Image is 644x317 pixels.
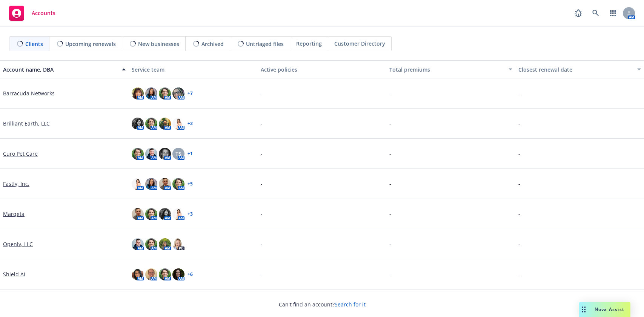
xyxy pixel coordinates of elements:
img: photo [159,208,171,220]
div: Account name, DBA [3,66,117,74]
div: Closest renewal date [518,66,633,74]
img: photo [145,148,157,160]
img: photo [145,87,157,100]
img: photo [159,118,171,130]
img: photo [172,268,184,280]
a: Curo Pet Care [3,150,38,158]
div: Service team [132,66,254,74]
span: - [389,210,391,218]
div: Drag to move [579,302,589,317]
img: photo [132,178,144,190]
img: photo [132,148,144,160]
a: Brilliant Earth, LLC [3,119,50,127]
img: photo [145,238,157,250]
button: Nova Assist [579,302,630,317]
a: Barracuda Networks [3,89,55,97]
span: - [261,150,263,158]
a: + 1 [188,152,193,156]
a: Shield AI [3,270,25,278]
span: - [261,270,263,278]
a: + 7 [188,91,193,96]
span: Customer Directory [334,40,385,47]
span: - [261,119,263,127]
span: - [518,89,520,97]
a: Accounts [6,3,58,24]
a: + 6 [188,272,193,277]
img: photo [159,87,171,100]
span: - [261,210,263,218]
img: photo [172,238,184,250]
img: photo [172,87,184,100]
a: + 2 [188,121,193,126]
span: Nova Assist [595,306,624,312]
a: + 5 [188,182,193,186]
img: photo [132,87,144,100]
span: - [389,180,391,188]
span: - [389,150,391,158]
img: photo [159,178,171,190]
button: Service team [129,60,257,78]
img: photo [145,268,157,280]
img: photo [132,268,144,280]
span: - [518,270,520,278]
span: Clients [25,40,43,48]
span: - [518,210,520,218]
img: photo [145,178,157,190]
a: Report a Bug [571,6,586,21]
a: Openly, LLC [3,240,33,248]
img: photo [159,148,171,160]
img: photo [132,118,144,130]
a: Search [588,6,603,21]
button: Active policies [258,60,386,78]
span: Archived [201,40,224,48]
span: - [261,180,263,188]
button: Closest renewal date [515,60,644,78]
span: - [389,119,391,127]
span: Upcoming renewals [65,40,116,48]
span: Accounts [32,10,55,16]
span: TS [175,150,181,158]
div: Total premiums [389,66,504,74]
button: Total premiums [386,60,515,78]
img: photo [172,208,184,220]
img: photo [145,118,157,130]
a: Switch app [606,6,621,21]
span: - [261,89,263,97]
img: photo [159,238,171,250]
img: photo [159,268,171,280]
img: photo [132,208,144,220]
span: - [389,89,391,97]
a: Marqeta [3,210,25,218]
a: Fastly, Inc. [3,180,29,188]
img: photo [132,238,144,250]
span: - [389,270,391,278]
a: Search for it [335,301,366,308]
span: New businesses [138,40,179,48]
a: + 3 [188,212,193,216]
span: - [518,180,520,188]
span: Can't find an account? [279,300,366,308]
span: - [518,119,520,127]
img: photo [145,208,157,220]
span: Untriaged files [246,40,284,48]
img: photo [172,178,184,190]
img: photo [172,118,184,130]
span: Reporting [296,40,322,47]
span: - [518,240,520,248]
span: - [389,240,391,248]
span: - [261,240,263,248]
span: - [518,150,520,158]
div: Active policies [261,66,383,74]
